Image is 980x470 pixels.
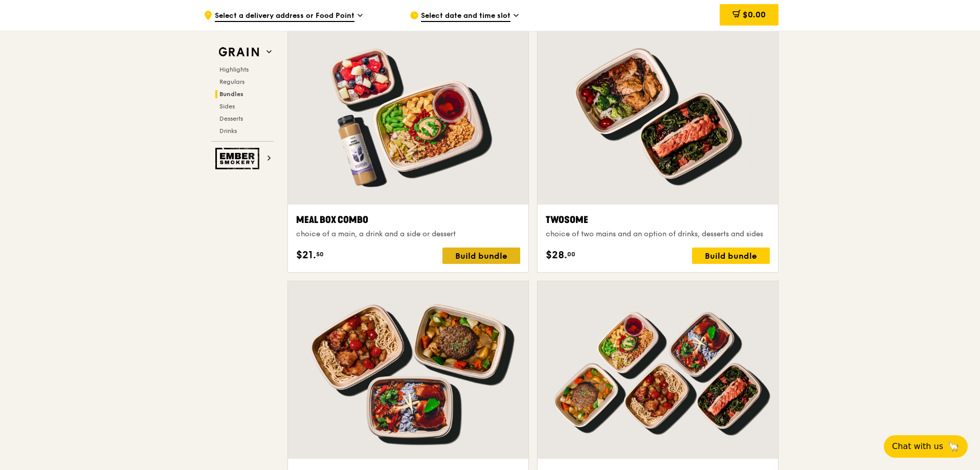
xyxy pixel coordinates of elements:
[567,250,575,258] span: 00
[296,248,316,263] span: $21.
[892,440,943,453] span: Chat with us
[219,103,235,110] span: Sides
[219,115,243,122] span: Desserts
[546,213,770,227] div: Twosome
[442,248,520,264] div: Build bundle
[219,127,237,135] span: Drinks
[219,91,243,98] span: Bundles
[546,248,567,263] span: $28.
[215,11,354,22] span: Select a delivery address or Food Point
[296,213,520,227] div: Meal Box Combo
[421,11,510,22] span: Select date and time slot
[316,250,324,258] span: 50
[947,440,960,453] span: 🦙
[546,229,770,239] div: choice of two mains and an option of drinks, desserts and sides
[884,435,968,458] button: Chat with us🦙
[296,229,520,239] div: choice of a main, a drink and a side or dessert
[692,248,770,264] div: Build bundle
[215,43,262,61] img: Grain web logo
[215,148,262,169] img: Ember Smokery web logo
[219,66,249,73] span: Highlights
[743,10,766,19] span: $0.00
[219,78,244,85] span: Regulars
